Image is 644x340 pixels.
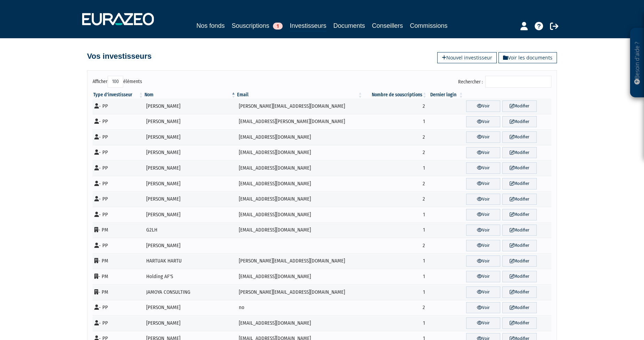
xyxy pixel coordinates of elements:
a: Voir [466,162,501,174]
td: - PM [93,269,144,284]
a: Modifier [502,131,537,143]
a: Voir [466,178,501,189]
td: [EMAIL_ADDRESS][PERSON_NAME][DOMAIN_NAME] [236,114,363,130]
td: - PP [93,160,144,176]
td: - PP [93,129,144,145]
td: no [236,300,363,316]
td: Holding AF'S [144,269,236,284]
td: 1 [363,315,427,331]
td: 2 [363,145,427,161]
td: G2LH [144,222,236,238]
td: [PERSON_NAME][EMAIL_ADDRESS][DOMAIN_NAME] [236,284,363,300]
td: [EMAIL_ADDRESS][DOMAIN_NAME] [236,207,363,222]
td: 2 [363,300,427,316]
select: Afficheréléments [108,76,123,88]
td: [EMAIL_ADDRESS][DOMAIN_NAME] [236,145,363,161]
a: Documents [333,21,365,31]
td: 1 [363,284,427,300]
input: Rechercher : [485,76,551,88]
a: Modifier [502,240,537,251]
td: [PERSON_NAME] [144,114,236,130]
td: 2 [363,98,427,114]
a: Modifier [502,162,537,174]
a: Voir [466,209,501,220]
img: 1732889491-logotype_eurazeo_blanc_rvb.png [82,13,154,25]
td: [PERSON_NAME][EMAIL_ADDRESS][DOMAIN_NAME] [236,253,363,269]
td: 1 [363,253,427,269]
td: - PP [93,238,144,253]
td: [EMAIL_ADDRESS][DOMAIN_NAME] [236,269,363,284]
td: [PERSON_NAME] [144,192,236,207]
a: Voir [466,240,501,251]
td: [PERSON_NAME] [144,238,236,253]
a: Nouvel investisseur [437,52,497,63]
a: Voir [466,116,501,128]
a: Modifier [502,194,537,205]
td: 1 [363,222,427,238]
th: Dernier login : activer pour trier la colonne par ordre croissant [427,91,464,98]
a: Commissions [410,21,448,31]
td: - PM [93,284,144,300]
a: Voir [466,286,501,298]
a: Modifier [502,178,537,189]
th: &nbsp; [464,91,551,98]
a: Voir [466,194,501,205]
p: Besoin d'aide ? [633,32,641,94]
td: [EMAIL_ADDRESS][DOMAIN_NAME] [236,160,363,176]
a: Investisseurs [290,21,326,32]
td: [PERSON_NAME] [144,176,236,192]
a: Modifier [502,225,537,236]
a: Voir [466,256,501,267]
td: [EMAIL_ADDRESS][DOMAIN_NAME] [236,222,363,238]
td: - PP [93,315,144,331]
td: 1 [363,269,427,284]
th: Email : activer pour trier la colonne par ordre croissant [236,91,363,98]
h4: Vos investisseurs [87,52,151,60]
td: - PM [93,222,144,238]
td: [PERSON_NAME] [144,207,236,222]
a: Modifier [502,256,537,267]
td: [PERSON_NAME] [144,315,236,331]
td: [EMAIL_ADDRESS][DOMAIN_NAME] [236,315,363,331]
td: JAMOYA CONSULTING [144,284,236,300]
td: 1 [363,160,427,176]
a: Modifier [502,147,537,159]
a: Conseillers [372,21,403,31]
a: Modifier [502,116,537,128]
a: Modifier [502,209,537,220]
td: [PERSON_NAME] [144,300,236,316]
td: 2 [363,192,427,207]
a: Modifier [502,317,537,329]
td: [PERSON_NAME][EMAIL_ADDRESS][DOMAIN_NAME] [236,98,363,114]
td: [EMAIL_ADDRESS][DOMAIN_NAME] [236,176,363,192]
td: - PP [93,145,144,161]
a: Voir les documents [498,52,557,63]
a: Voir [466,147,501,159]
td: [PERSON_NAME] [144,98,236,114]
td: - PP [93,176,144,192]
a: Modifier [502,100,537,112]
td: HARTUAK HARTU [144,253,236,269]
td: 2 [363,176,427,192]
td: 1 [363,207,427,222]
td: [PERSON_NAME] [144,160,236,176]
td: 2 [363,129,427,145]
th: Type d'investisseur : activer pour trier la colonne par ordre croissant [93,91,144,98]
label: Rechercher : [458,76,551,88]
a: Voir [466,100,501,112]
td: - PP [93,192,144,207]
a: Voir [466,225,501,236]
a: Voir [466,131,501,143]
th: Nombre de souscriptions : activer pour trier la colonne par ordre croissant [363,91,427,98]
span: 1 [273,23,283,30]
td: [EMAIL_ADDRESS][DOMAIN_NAME] [236,129,363,145]
label: Afficher éléments [93,76,142,88]
td: [EMAIL_ADDRESS][DOMAIN_NAME] [236,192,363,207]
a: Nos fonds [196,21,225,31]
td: - PP [93,98,144,114]
a: Modifier [502,286,537,298]
td: - PP [93,114,144,130]
td: [PERSON_NAME] [144,145,236,161]
td: 2 [363,238,427,253]
a: Voir [466,271,501,282]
